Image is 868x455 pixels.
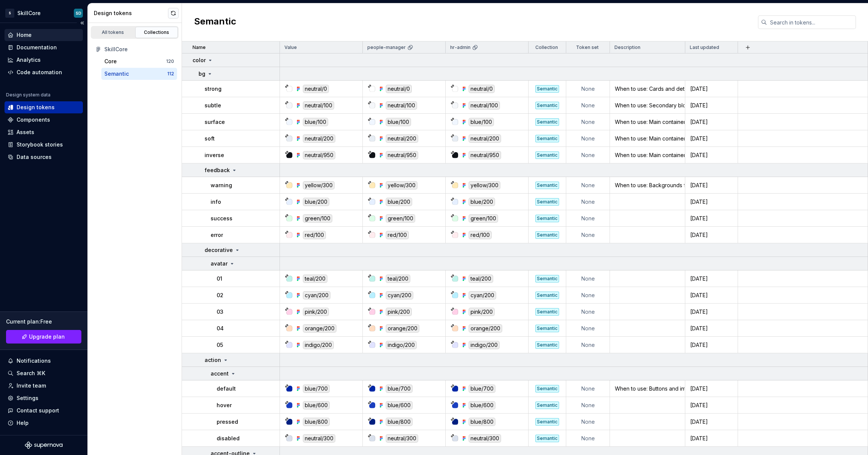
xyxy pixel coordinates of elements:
p: feedback [205,166,230,174]
div: yellow/300 [303,181,335,189]
a: Analytics [5,54,83,66]
div: Design tokens [94,9,168,17]
div: Semantic [535,325,559,332]
div: neutral/950 [469,151,501,159]
div: Semantic [535,402,559,409]
p: Collection [535,44,558,50]
div: Semantic [535,308,559,316]
div: neutral/950 [303,151,335,159]
div: neutral/300 [303,434,335,443]
div: Home [17,31,32,39]
div: [DATE] [686,215,737,222]
p: Last updated [690,44,719,50]
button: Help [5,417,83,429]
div: [DATE] [686,231,737,239]
button: Semantic112 [101,68,177,80]
div: red/100 [303,231,326,239]
td: None [566,210,610,227]
div: Semantic [535,102,559,109]
button: Collapse sidebar [77,18,87,28]
p: Name [193,44,206,50]
svg: Supernova Logo [25,441,63,449]
td: None [566,194,610,210]
div: pink/200 [303,308,329,316]
p: people-manager [367,44,406,50]
div: neutral/0 [386,85,412,93]
div: green/100 [469,214,498,223]
div: Semantic [104,70,129,78]
button: SSkillCoreSD [2,5,86,21]
div: indigo/200 [303,341,334,349]
div: Semantic [535,385,559,392]
div: blue/700 [469,385,495,393]
p: warning [211,182,232,189]
div: red/100 [469,231,492,239]
div: [DATE] [686,325,737,332]
p: info [211,198,221,206]
h2: Semantic [194,15,236,29]
div: Collections [138,29,176,35]
p: disabled [217,435,240,442]
td: None [566,304,610,320]
td: None [566,177,610,194]
div: blue/100 [303,118,328,126]
div: [DATE] [686,385,737,392]
div: When to use: Buttons and interactive components. Do: Respect state variations (default, hover, pr... [610,385,685,392]
p: subtle [205,102,221,109]
div: Assets [17,128,34,136]
div: Semantic [535,118,559,126]
td: None [566,114,610,130]
div: neutral/950 [386,151,418,159]
button: Core120 [101,55,177,67]
p: accent [211,370,229,377]
div: Data sources [17,153,52,161]
p: Value [284,44,297,50]
div: Help [17,419,29,427]
div: neutral/300 [386,434,418,443]
p: color [193,56,206,64]
input: Search in tokens... [767,15,856,29]
div: [DATE] [686,182,737,189]
div: Design tokens [17,104,55,111]
a: Upgrade plan [6,330,81,344]
div: indigo/200 [386,341,417,349]
div: blue/200 [386,198,412,206]
div: Semantic [535,198,559,206]
td: None [566,287,610,304]
div: blue/700 [303,385,330,393]
div: blue/600 [303,401,330,409]
a: Documentation [5,41,83,53]
div: blue/800 [469,418,495,426]
div: blue/600 [386,401,413,409]
p: error [211,231,223,239]
button: Notifications [5,355,83,367]
td: None [566,147,610,163]
div: [DATE] [686,341,737,349]
div: Components [17,116,50,124]
div: blue/200 [303,198,329,206]
div: [DATE] [686,308,737,316]
p: Token set [576,44,599,50]
p: surface [205,118,225,126]
td: None [566,81,610,97]
p: strong [205,85,222,93]
a: Data sources [5,151,83,163]
div: Contact support [17,407,59,414]
div: indigo/200 [469,341,500,349]
div: neutral/100 [303,101,334,110]
div: Storybook stories [17,141,63,148]
div: Semantic [535,182,559,189]
div: orange/200 [386,324,419,333]
p: decorative [205,246,233,254]
div: 120 [166,58,174,64]
div: Search ⌘K [17,369,45,377]
div: teal/200 [303,275,327,283]
div: neutral/200 [303,134,335,143]
p: action [205,356,221,364]
div: neutral/200 [386,134,418,143]
p: hr-admin [450,44,471,50]
p: 03 [217,308,223,316]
